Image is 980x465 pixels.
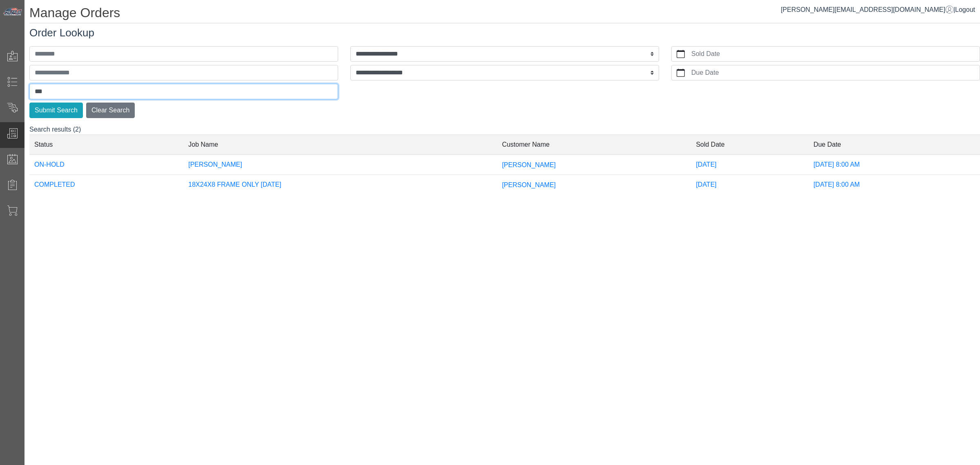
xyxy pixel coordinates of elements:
[183,154,497,175] td: [PERSON_NAME]
[29,5,980,23] h1: Manage Orders
[2,7,23,16] img: Metals Direct Inc Logo
[29,134,183,154] td: Status
[691,134,808,154] td: Sold Date
[672,47,690,61] button: calendar
[86,103,135,118] button: Clear Search
[690,47,980,61] label: Sold Date
[183,175,497,195] td: 18X24X8 FRAME ONLY [DATE]
[29,103,83,118] button: Submit Search
[691,154,808,175] td: [DATE]
[690,65,980,80] label: Due Date
[808,154,980,175] td: [DATE] 8:00 AM
[677,69,685,77] svg: calendar
[502,181,556,188] span: [PERSON_NAME]
[29,175,183,195] td: COMPLETED
[808,134,980,154] td: Due Date
[672,65,690,80] button: calendar
[691,175,808,195] td: [DATE]
[29,125,980,202] div: Search results (2)
[808,175,980,195] td: [DATE] 8:00 AM
[781,5,975,15] div: |
[183,134,497,154] td: Job Name
[497,134,691,154] td: Customer Name
[955,6,975,13] span: Logout
[677,50,685,58] svg: calendar
[781,6,953,13] a: [PERSON_NAME][EMAIL_ADDRESS][DOMAIN_NAME]
[502,161,556,168] span: [PERSON_NAME]
[29,154,183,175] td: ON-HOLD
[29,27,980,39] h3: Order Lookup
